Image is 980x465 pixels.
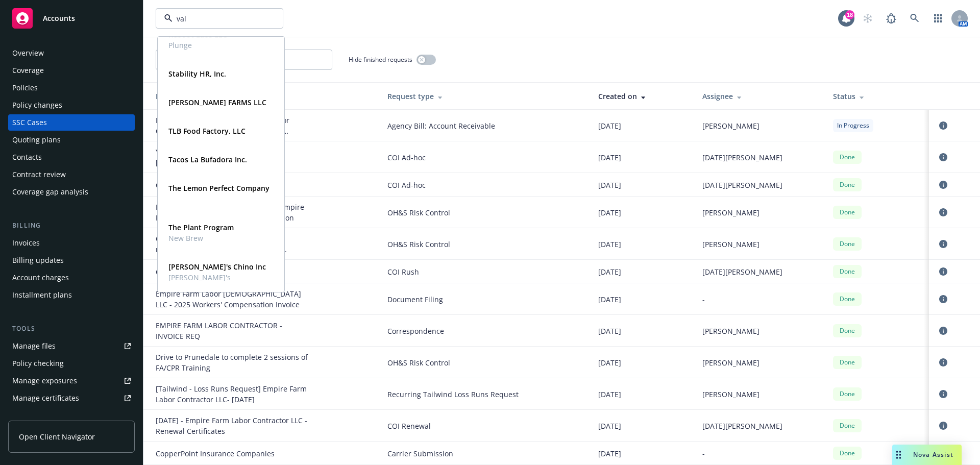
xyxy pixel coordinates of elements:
span: [PERSON_NAME] [702,120,759,131]
a: Invoices [8,235,135,251]
div: Account charges [12,270,69,286]
a: circleInformation [937,325,949,337]
div: Manage exposures [12,373,77,389]
span: Accounts [43,14,75,22]
strong: [PERSON_NAME]'s Chino Inc [168,262,266,272]
span: COI Ad-hoc [387,180,582,190]
span: [DATE] [598,389,621,400]
span: [DATE][PERSON_NAME] [702,152,782,163]
span: Carrier Submission [387,448,582,459]
span: OH&S Risk Control [387,239,582,250]
a: circleInformation [937,420,949,432]
a: Account charges [8,270,135,286]
a: Billing updates [8,252,135,268]
a: circleInformation [937,265,949,278]
span: [DATE] [598,120,621,131]
a: Accounts [8,4,135,33]
div: Quoting plans [12,132,61,148]
div: Created on [598,91,686,102]
strong: TLB Food Factory, LLC [168,126,246,136]
span: [DATE] [598,207,621,218]
span: [DATE] [598,266,621,277]
span: COI Ad-hoc [387,152,582,163]
span: [PERSON_NAME] [702,326,759,336]
span: Done [837,389,857,399]
span: [DATE] [598,421,621,431]
div: Contacts [12,149,42,165]
a: Manage files [8,338,135,354]
span: [PERSON_NAME] [702,389,759,400]
span: [DATE][PERSON_NAME] [702,180,782,190]
a: Policy checking [8,355,135,372]
input: Filter by keyword [173,13,262,24]
span: Done [837,326,857,335]
div: Complete IIPP overview training for members of the safety team via Zoom. [156,233,309,255]
a: Switch app [928,8,948,29]
div: - [702,294,817,305]
a: Overview [8,45,135,61]
a: SSC Cases [8,114,135,131]
div: Billing updates [12,252,64,268]
a: circleInformation [937,356,949,369]
div: Invoices [12,235,40,251]
span: Correspondence [387,326,582,336]
a: Manage exposures [8,373,135,389]
a: circleInformation [937,238,949,250]
a: circleInformation [937,119,949,132]
div: Manage files [12,338,56,354]
strong: Tacos La Bufadora Inc. [168,155,247,164]
a: Manage certificates [8,390,135,406]
div: Billing [8,221,135,231]
a: Report a Bug [881,8,901,29]
div: COI - DLSE, Registration Services [156,266,309,277]
span: [DATE] [598,326,621,336]
div: Empire Farm Labor Contractor LLC - 2025 Workers' Compensation Invoice [156,288,309,310]
span: Done [837,295,857,304]
div: Policies [12,80,38,96]
div: Assignee [702,91,817,102]
span: [PERSON_NAME] [702,357,759,368]
span: [PERSON_NAME] [702,207,759,218]
a: Contacts [8,149,135,165]
div: - [702,448,817,459]
strong: The Plant Program [168,223,234,232]
a: Policy changes [8,97,135,113]
span: In Progress [837,121,869,130]
div: [Tailwind - Loss Runs Request] Empire Farm Labor Contractor LLC- 2025-07-31 [156,383,309,405]
span: OH&S Risk Control [387,207,582,218]
a: circleInformation [937,293,949,305]
div: Contract review [12,166,66,183]
div: Status [833,91,921,102]
div: Coverage gap analysis [12,184,88,200]
a: Coverage gap analysis [8,184,135,200]
div: SSC Cases [12,114,47,131]
span: Plunge [168,40,227,51]
span: [DATE] [598,152,621,163]
strong: [PERSON_NAME] FARMS LLC [168,97,266,107]
span: Done [837,208,857,217]
span: [DATE] [598,180,621,190]
div: Installment plans [12,287,72,303]
a: circleInformation [937,388,949,400]
span: Nova Assist [913,450,953,459]
div: COI - Sun and Sands Enterprises, LLC [156,180,309,190]
div: Request name [156,91,371,102]
span: OH&S Risk Control [387,357,582,368]
span: [PERSON_NAME]'s [168,272,266,283]
div: Policy changes [12,97,62,113]
span: Document Filing [387,294,582,305]
a: circleInformation [937,206,949,218]
span: Done [837,153,857,162]
div: Tools [8,324,135,334]
a: circleInformation [937,151,949,163]
div: Manage certificates [12,390,79,406]
strong: The Lemon Perfect Company [168,183,269,193]
div: CopperPoint Insurance Companies [156,448,309,459]
div: Overview [12,45,44,61]
div: Individually register 4 employees of Empire FLC to pesticide train the trainer session [156,202,309,223]
div: EMPIRE FARM LABOR CONTRACTOR - INVOICE REQ [156,320,309,341]
span: [DATE] [598,294,621,305]
span: [DATE] [598,448,621,459]
span: COI Rush [387,266,582,277]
